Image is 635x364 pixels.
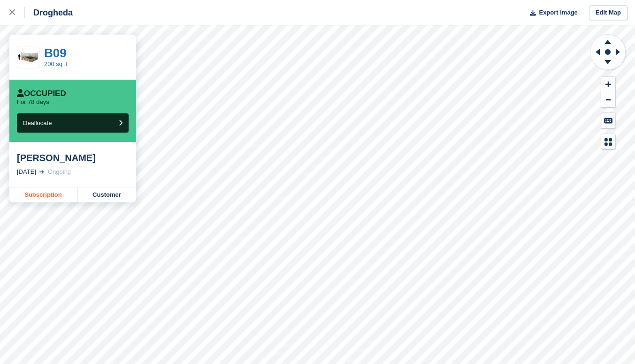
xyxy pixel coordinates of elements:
span: Export Image [539,8,577,17]
span: Deallocate [23,119,52,126]
div: [PERSON_NAME] [17,152,129,163]
div: Drogheda [25,7,73,18]
button: Zoom Out [601,92,615,108]
div: Ongoing [48,167,71,177]
button: Deallocate [17,113,129,133]
a: Customer [77,187,136,202]
button: Map Legend [601,134,615,149]
a: Edit Map [589,5,627,21]
button: Zoom In [601,77,615,92]
button: Export Image [524,5,578,21]
a: 200 sq ft [44,60,68,67]
div: Occupied [17,89,66,98]
p: For 78 days [17,98,49,106]
img: arrow-right-light-icn-cde0832a797a2874e46488d9cf13f60e5c3a73dbe684e267c42b8395dfbc2abf.svg [39,170,44,174]
a: Subscription [9,187,77,202]
img: 200-sqft-unit%20(4).jpg [17,49,39,66]
a: B09 [44,46,67,60]
button: Keyboard Shortcuts [601,113,615,128]
div: [DATE] [17,167,36,177]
